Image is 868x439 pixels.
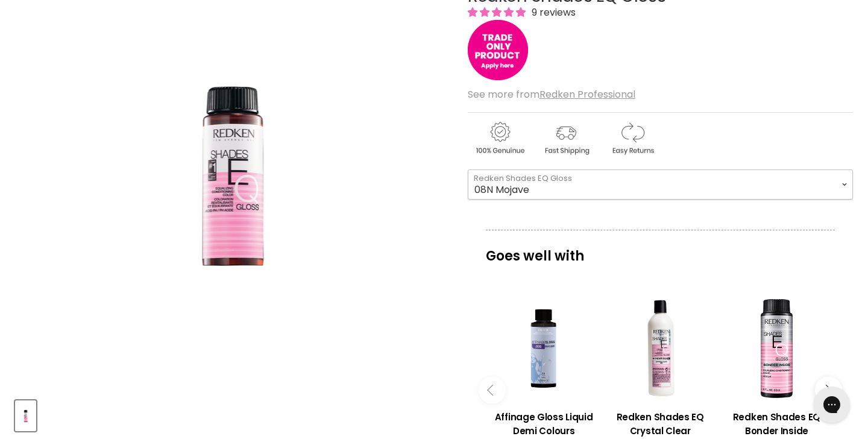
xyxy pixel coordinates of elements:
a: View product:Redken Shades EQ Bonder Inside [725,297,829,401]
img: returns.gif [600,120,664,157]
a: Redken Professional [539,87,635,101]
button: Redken Shades EQ Gloss [15,400,36,431]
img: genuine.gif [468,120,532,157]
h3: Affinage Gloss Liquid Demi Colours [492,410,596,438]
h3: Redken Shades EQ Crystal Clear [608,410,712,438]
p: Goes well with [486,230,835,270]
iframe: Gorgias live chat messenger [808,382,856,427]
a: View product:Redken Shades EQ Crystal Clear [608,297,712,401]
img: tradeonly_small.jpg [468,20,528,80]
span: 5.00 stars [468,5,528,19]
a: View product:Affinage Gloss Liquid Demi Colours [492,297,596,401]
span: 9 reviews [528,5,576,19]
div: Product thumbnails [13,397,448,431]
img: shipping.gif [534,120,598,157]
h3: Redken Shades EQ Bonder Inside [725,410,829,438]
span: See more from [468,87,635,101]
img: Redken Shades EQ Gloss [16,402,35,430]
